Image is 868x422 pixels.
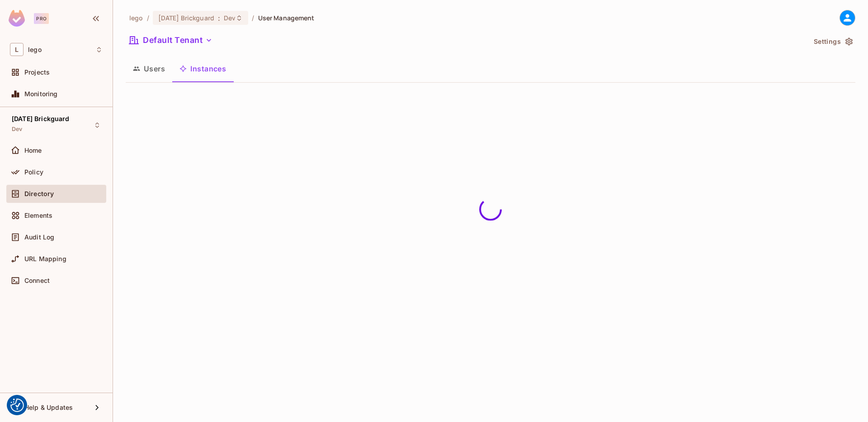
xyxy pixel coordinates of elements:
[224,14,236,22] span: Dev
[217,14,221,22] span: :
[810,34,855,49] button: Settings
[10,43,24,56] span: L
[147,14,149,22] li: /
[28,46,42,53] span: Workspace: lego
[10,399,24,412] button: Consent Preferences
[24,404,73,411] span: Help & Updates
[126,57,172,80] button: Users
[24,255,66,263] span: URL Mapping
[24,277,50,284] span: Connect
[12,126,22,133] span: Dev
[172,57,233,80] button: Instances
[24,147,42,154] span: Home
[24,190,54,197] span: Directory
[9,10,25,27] img: SReyMgAAAABJRU5ErkJggg==
[24,69,50,76] span: Projects
[24,169,43,176] span: Policy
[126,33,216,47] button: Default Tenant
[24,90,58,98] span: Monitoring
[158,14,214,22] span: [DATE] Brickguard
[252,14,254,22] li: /
[258,14,315,22] span: User Management
[10,399,24,412] img: Revisit consent button
[24,234,54,241] span: Audit Log
[12,115,70,122] span: [DATE] Brickguard
[34,13,49,24] div: Pro
[24,212,52,219] span: Elements
[129,14,143,22] span: the active workspace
